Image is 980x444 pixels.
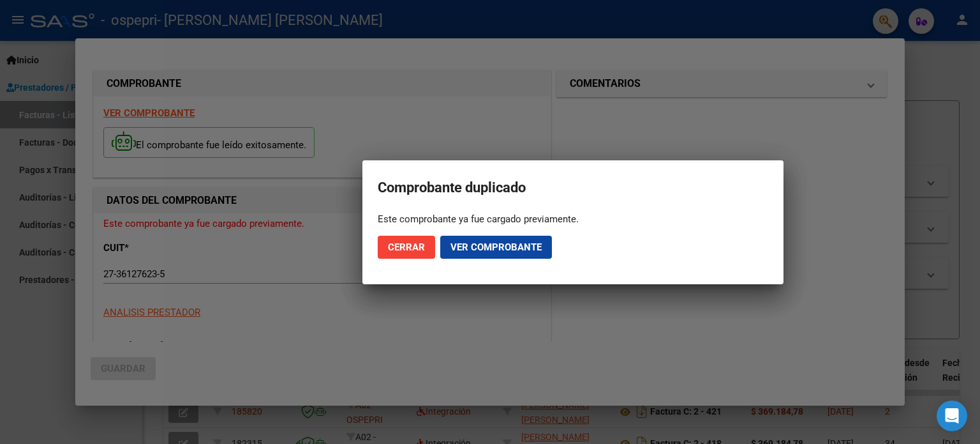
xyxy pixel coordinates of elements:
[450,241,542,253] span: Ver comprobante
[378,236,435,259] button: Cerrar
[378,176,768,200] h2: Comprobante duplicado
[378,213,768,226] div: Este comprobante ya fue cargado previamente.
[388,241,425,253] span: Cerrar
[937,401,967,431] div: Open Intercom Messenger
[440,236,552,259] button: Ver comprobante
